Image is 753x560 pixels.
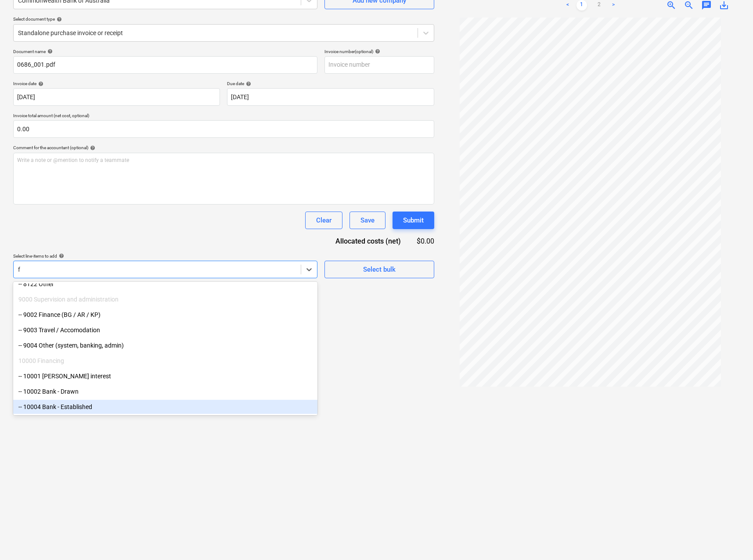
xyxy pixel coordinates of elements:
[46,49,53,54] span: help
[320,236,415,246] div: Allocated costs (net)
[13,384,317,398] div: -- 10002 Bank - Drawn
[13,400,317,414] div: -- 10004 Bank - Established
[324,49,434,54] div: Invoice number (optional)
[13,88,220,106] input: Invoice date not specified
[349,212,386,229] button: Save
[360,215,375,226] div: Save
[316,215,331,226] div: Clear
[13,56,317,74] input: Document name
[13,369,317,383] div: -- 10001 Beck interest
[13,369,317,383] div: -- 10001 [PERSON_NAME] interest
[403,215,424,226] div: Submit
[57,253,64,258] span: help
[324,261,434,278] button: Select bulk
[13,16,434,22] div: Select document type
[13,113,434,120] p: Invoice total amount (net cost, optional)
[244,81,251,86] span: help
[13,81,220,86] div: Invoice date
[55,17,62,22] span: help
[36,81,43,86] span: help
[13,323,317,337] div: -- 9003 Travel / Accomodation
[305,212,342,229] button: Clear
[363,264,396,275] div: Select bulk
[13,292,317,306] div: 9000 Supervision and administration
[415,236,434,246] div: $0.00
[13,308,317,322] div: -- 9002 Finance (BG / AR / KP)
[13,120,434,138] input: Invoice total amount (net cost, optional)
[13,277,317,291] div: -- 8122 Other
[13,145,434,151] div: Comment for the accountant (optional)
[13,354,317,368] div: 10000 Financing
[373,49,380,54] span: help
[13,338,317,352] div: -- 9004 Other (system, banking, admin)
[13,253,317,259] div: Select line-items to add
[324,56,434,74] input: Invoice number
[227,88,434,106] input: Due date not specified
[13,49,317,54] div: Document name
[88,145,95,151] span: help
[393,212,434,229] button: Submit
[227,81,434,86] div: Due date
